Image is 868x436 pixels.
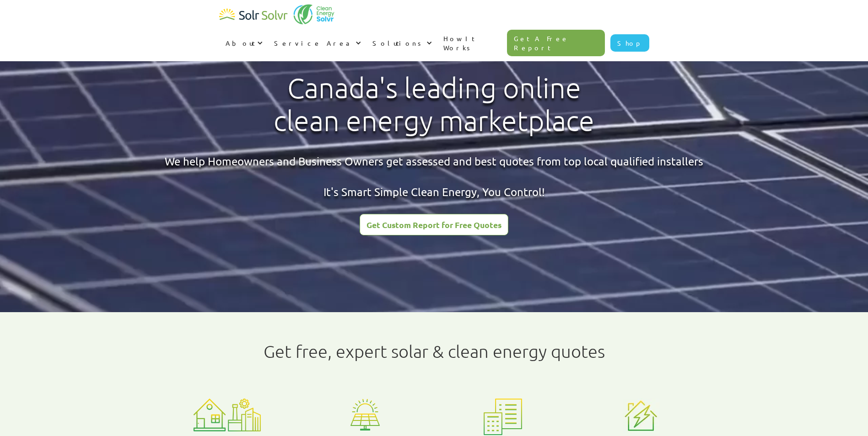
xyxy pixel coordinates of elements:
[372,38,424,48] div: Solutions
[264,341,605,362] h1: Get free, expert solar & clean energy quotes
[268,29,366,57] div: Service Area
[219,29,268,57] div: About
[507,30,605,56] a: Get A Free Report
[367,221,501,229] div: Get Custom Report for Free Quotes
[226,38,255,48] div: About
[360,214,508,235] a: Get Custom Report for Free Quotes
[266,72,602,138] h1: Canada's leading online clean energy marketplace
[165,154,703,200] div: We help Homeowners and Business Owners get assessed and best quotes from top local qualified inst...
[274,38,353,48] div: Service Area
[437,25,507,61] a: How It Works
[610,34,649,52] a: Shop
[366,29,437,57] div: Solutions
